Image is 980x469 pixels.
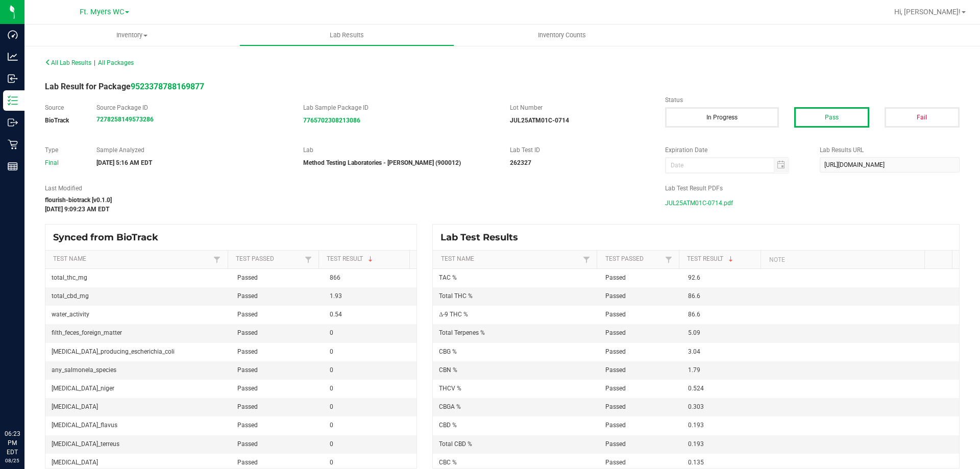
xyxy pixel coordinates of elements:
[45,103,81,112] label: Source
[330,311,342,318] span: 0.54
[688,422,704,429] span: 0.193
[96,116,154,123] a: 7278258149573286
[665,95,960,105] label: Status
[761,251,924,269] th: Note
[52,292,89,300] span: total_cbd_mg
[688,366,700,374] span: 1.79
[237,292,258,300] span: Passed
[688,292,700,300] span: 86.6
[688,440,704,448] span: 0.193
[8,161,18,171] inline-svg: Reports
[605,329,626,336] span: Passed
[211,253,223,266] a: Filter
[894,8,961,16] span: Hi, [PERSON_NAME]!
[330,329,333,336] span: 0
[665,184,960,193] label: Lab Test Result PDFs
[303,159,461,166] strong: Method Testing Laboratories - [PERSON_NAME] (900012)
[605,385,626,392] span: Passed
[605,422,626,429] span: Passed
[454,24,669,46] a: Inventory Counts
[441,255,580,263] a: Test NameSortable
[510,159,531,166] strong: 262327
[52,311,89,318] span: water_activity
[605,348,626,355] span: Passed
[237,274,258,281] span: Passed
[330,274,340,281] span: 866
[605,440,626,448] span: Passed
[439,440,472,448] span: Total CBD %
[605,311,626,318] span: Passed
[605,274,626,281] span: Passed
[688,311,700,318] span: 86.6
[52,348,175,355] span: [MEDICAL_DATA]_producing_escherichia_coli
[52,459,98,466] span: [MEDICAL_DATA]
[439,385,461,392] span: THCV %
[52,422,117,429] span: [MEDICAL_DATA]_flavus
[605,366,626,374] span: Passed
[439,459,457,466] span: CBC %
[605,292,626,300] span: Passed
[236,255,302,263] a: Test PassedSortable
[327,255,406,263] a: Test ResultSortable
[94,59,95,66] span: |
[688,348,700,355] span: 3.04
[8,117,18,128] inline-svg: Outbound
[510,103,650,112] label: Lot Number
[237,366,258,374] span: Passed
[439,403,461,410] span: CBGA %
[330,385,333,392] span: 0
[45,82,204,91] span: Lab Result for Package
[52,274,87,281] span: total_thc_mg
[439,274,457,281] span: TAC %
[53,255,211,263] a: Test NameSortable
[45,196,112,204] strong: flourish-biotrack [v0.1.0]
[330,440,333,448] span: 0
[303,117,360,124] a: 7765702308213086
[45,184,650,193] label: Last Modified
[605,255,663,263] a: Test PassedSortable
[580,253,593,266] a: Filter
[688,274,700,281] span: 92.6
[45,158,81,167] div: Final
[237,329,258,336] span: Passed
[45,145,81,155] label: Type
[330,348,333,355] span: 0
[688,403,704,410] span: 0.303
[366,255,375,263] span: Sortable
[237,403,258,410] span: Passed
[665,107,779,128] button: In Progress
[45,206,109,213] strong: [DATE] 9:09:23 AM EDT
[330,422,333,429] span: 0
[131,82,204,91] a: 9523378788169877
[80,8,124,16] span: Ft. Myers WC
[688,385,704,392] span: 0.524
[665,145,805,155] label: Expiration Date
[8,52,18,62] inline-svg: Analytics
[237,348,258,355] span: Passed
[24,24,239,46] a: Inventory
[303,103,495,112] label: Lab Sample Package ID
[439,422,457,429] span: CBD %
[439,348,457,355] span: CBG %
[237,422,258,429] span: Passed
[52,440,119,448] span: [MEDICAL_DATA]_terreus
[10,387,41,418] iframe: Resource center
[727,255,735,263] span: Sortable
[439,329,485,336] span: Total Terpenes %
[440,232,526,243] span: Lab Test Results
[688,329,700,336] span: 5.09
[52,403,98,410] span: [MEDICAL_DATA]
[52,329,122,336] span: filth_feces_foreign_matter
[688,459,704,466] span: 0.135
[330,292,342,300] span: 1.93
[237,311,258,318] span: Passed
[330,366,333,374] span: 0
[605,459,626,466] span: Passed
[98,59,134,66] span: All Packages
[302,253,314,266] a: Filter
[237,385,258,392] span: Passed
[794,107,869,128] button: Pass
[510,145,650,155] label: Lab Test ID
[303,145,495,155] label: Lab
